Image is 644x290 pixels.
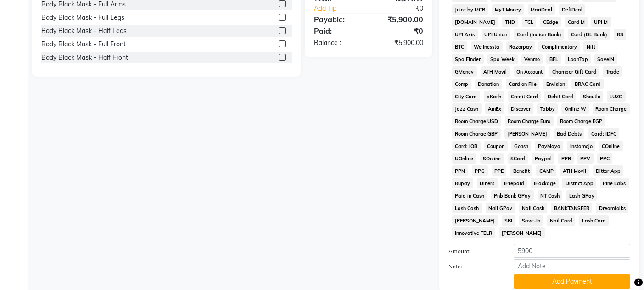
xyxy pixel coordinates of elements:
span: Nail Cash [519,203,548,213]
div: Paid: [307,25,369,36]
div: Body Black Mask - Half Front [41,53,128,63]
span: Nail GPay [486,203,515,213]
span: Online W [561,103,589,114]
span: [PERSON_NAME] [499,227,545,238]
span: BTC [452,41,467,52]
span: Card M [565,17,588,27]
span: Venmo [521,54,543,64]
span: iPrepaid [501,178,527,188]
span: Lash Cash [452,203,482,213]
span: BANKTANSFER [551,203,592,213]
span: Paid in Cash [452,190,487,201]
span: Envision [543,79,568,89]
span: NT Cash [538,190,563,201]
span: Credit Card [508,91,541,102]
input: Amount [514,244,630,258]
span: Dreamfolks [596,203,628,213]
span: Card: IDFC [588,128,619,139]
span: AmEx [485,103,504,114]
span: Spa Finder [452,54,484,64]
label: Note: [442,262,507,271]
span: iPackage [531,178,559,188]
span: PPG [472,165,488,176]
label: Amount: [442,247,507,256]
div: Body Black Mask - Full Legs [41,13,124,23]
span: TCL [522,17,537,27]
span: Lash GPay [566,190,597,201]
input: Add Note [514,259,630,273]
span: PayMaya [535,141,563,151]
span: Pine Labs [600,178,629,188]
span: Instamojo [567,141,595,151]
span: MyT Money [492,4,524,15]
span: CEdge [540,17,561,27]
span: Room Charge GBP [452,128,501,139]
span: Room Charge [593,103,630,114]
div: Body Black Mask - Half Legs [41,26,127,36]
span: Card (Indian Bank) [514,29,565,40]
span: PPN [452,165,468,176]
span: Tabby [537,103,558,114]
span: Complimentary [538,41,580,52]
span: PPR [558,153,574,164]
span: LoanTap [565,54,591,64]
span: On Account [514,66,546,77]
span: Jazz Cash [452,103,482,114]
span: Razorpay [506,41,535,52]
div: ₹5,900.00 [369,38,430,48]
span: Diners [477,178,498,188]
span: DefiDeal [559,4,585,15]
span: Gcash [511,141,532,151]
span: Rupay [452,178,473,188]
span: BRAC Card [571,79,604,89]
span: RS [614,29,626,40]
span: SCard [508,153,528,164]
div: ₹0 [379,4,430,13]
a: Add Tip [307,4,379,13]
span: PPE [492,165,507,176]
span: City Card [452,91,480,102]
span: Room Charge Euro [505,116,554,126]
span: Innovative TELR [452,227,495,238]
div: ₹5,900.00 [369,14,430,25]
span: SBI [502,215,515,226]
span: Room Charge USD [452,116,501,126]
span: PPV [577,153,594,164]
span: [DOMAIN_NAME] [452,17,498,27]
span: SaveIN [594,54,617,64]
span: Chamber Gift Card [549,66,599,77]
span: CAMP [536,165,556,176]
span: Paypal [532,153,554,164]
span: [PERSON_NAME] [504,128,550,139]
span: PPC [597,153,613,164]
span: Lash Card [579,215,609,226]
span: Card (DL Bank) [568,29,610,40]
span: THD [502,17,518,27]
span: District App [562,178,596,188]
span: UPI M [591,17,611,27]
div: ₹0 [369,25,430,36]
span: ATH Movil [481,66,510,77]
span: Comp [452,79,471,89]
span: MariDeal [528,4,555,15]
span: Debit Card [544,91,576,102]
span: Pnb Bank GPay [491,190,534,201]
span: BFL [546,54,561,64]
span: bKash [484,91,504,102]
span: UPI Union [482,29,510,40]
span: Donation [475,79,502,89]
span: UPI Axis [452,29,478,40]
span: Shoutlo [580,91,603,102]
span: COnline [599,141,623,151]
span: GMoney [452,66,477,77]
span: Coupon [484,141,508,151]
span: Nift [583,41,598,52]
span: SOnline [480,153,504,164]
span: ATH Movil [560,165,589,176]
span: Dittor App [593,165,624,176]
span: Benefit [510,165,532,176]
span: Bad Debts [554,128,585,139]
span: Discover [508,103,534,114]
span: Card: IOB [452,141,481,151]
span: Spa Week [487,54,518,64]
